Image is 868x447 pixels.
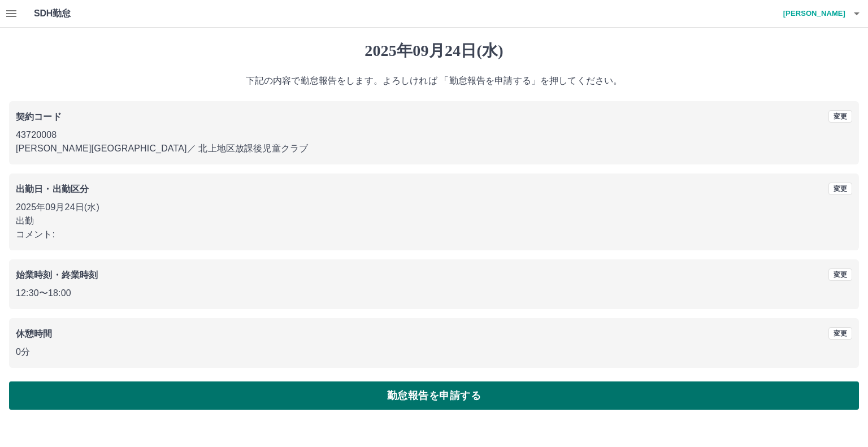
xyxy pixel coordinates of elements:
[16,128,852,142] p: 43720008
[16,142,852,155] p: [PERSON_NAME][GEOGRAPHIC_DATA] ／ 北上地区放課後児童クラブ
[9,381,859,410] button: 勤怠報告を申請する
[828,110,852,123] button: 変更
[9,74,859,88] p: 下記の内容で勤怠報告をします。よろしければ 「勤怠報告を申請する」を押してください。
[16,201,852,214] p: 2025年09月24日(水)
[16,287,852,300] p: 12:30 〜 18:00
[16,345,852,359] p: 0分
[9,41,859,60] h1: 2025年09月24日(水)
[16,228,852,241] p: コメント:
[828,183,852,195] button: 変更
[828,327,852,340] button: 変更
[16,329,53,338] b: 休憩時間
[828,268,852,281] button: 変更
[16,112,62,121] b: 契約コード
[16,214,852,228] p: 出勤
[16,184,89,194] b: 出勤日・出勤区分
[16,270,98,280] b: 始業時刻・終業時刻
